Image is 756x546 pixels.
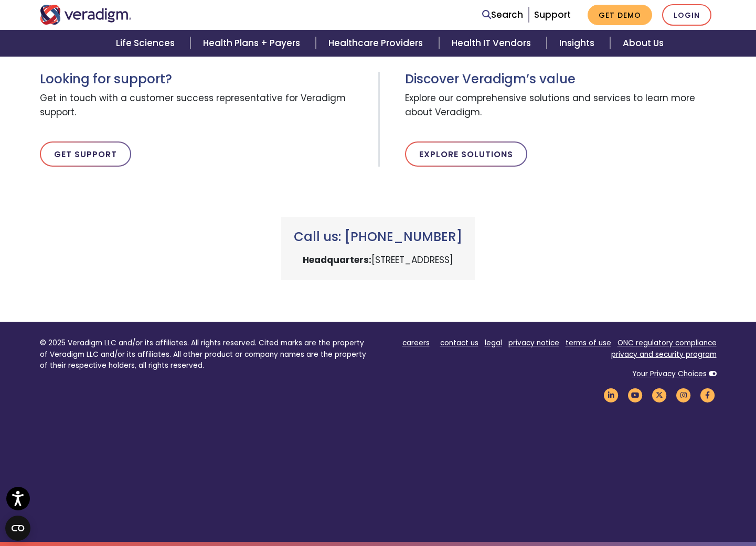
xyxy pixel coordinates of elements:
[610,30,676,57] a: About Us
[566,338,611,348] a: terms of use
[40,141,131,167] a: Get Support
[294,253,462,267] p: [STREET_ADDRESS]
[190,30,316,57] a: Health Plans + Payers
[40,87,370,125] span: Get in touch with a customer success representative for Veradigm support.
[303,254,371,266] strong: Headquarters:
[699,390,717,400] a: Veradigm Facebook Link
[40,337,370,372] p: © 2025 Veradigm LLC and/or its affiliates. All rights reserved. Cited marks are the property of V...
[40,72,370,87] h3: Looking for support?
[439,30,547,57] a: Health IT Vendors
[602,390,620,400] a: Veradigm LinkedIn Link
[626,390,644,400] a: Veradigm YouTube Link
[402,338,430,348] a: careers
[632,369,707,379] a: Your Privacy Choices
[675,390,693,400] a: Veradigm Instagram Link
[103,30,190,57] a: Life Sciences
[405,72,717,87] h3: Discover Veradigm’s value
[508,338,559,348] a: privacy notice
[704,494,743,533] iframe: Drift Chat Widget
[617,338,717,348] a: ONC regulatory compliance
[651,390,668,400] a: Veradigm Twitter Link
[611,350,717,359] a: privacy and security program
[405,87,717,125] span: Explore our comprehensive solutions and services to learn more about Veradigm.
[534,8,571,21] a: Support
[662,4,711,26] a: Login
[316,30,439,57] a: Healthcare Providers
[588,5,652,25] a: Get Demo
[294,230,462,245] h3: Call us: [PHONE_NUMBER]
[5,516,30,541] button: Open CMP widget
[547,30,610,57] a: Insights
[405,141,527,167] a: Explore Solutions
[40,5,132,25] img: Veradigm logo
[440,338,478,348] a: contact us
[482,8,523,22] a: Search
[485,338,502,348] a: legal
